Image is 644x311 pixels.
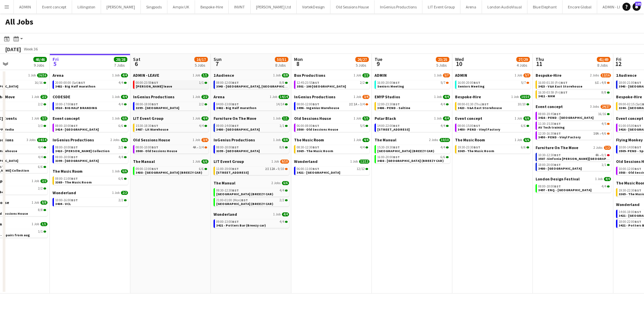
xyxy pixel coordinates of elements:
span: 4/8 [602,81,606,84]
div: Old Sessions House1 Job3/408:00-10:00BST4A•3/43500 - Old Sessions House [133,137,208,159]
a: Box Productions1 Job2/2 [294,73,369,78]
a: Arena1 Job4/4 [53,73,128,78]
span: 04:00-13:00 [216,103,239,106]
span: BST [554,122,561,126]
span: 2/2 [360,81,365,84]
span: Chris Ames leave [136,84,172,89]
span: 1 Job [193,138,200,142]
a: 00:00-23:59BST1/1[PERSON_NAME] leave [136,80,207,88]
span: BST [152,124,158,128]
span: The Manual [375,137,396,142]
a: 08:00-01:30 (Thu)BST10/103423 - V&A East Storehouse [458,102,529,110]
span: 14/14 [279,95,289,99]
a: The Manual2 Jobs10/10 [375,137,450,142]
div: The Music Room1 Job4/408:30-12:30BST4/43369 - The Music Room [294,137,369,159]
span: BST [152,80,158,85]
span: 3450 - PEND - Vinyl Factory [538,135,581,139]
span: ADMIN [455,73,467,78]
span: 1/1 [280,124,284,128]
span: Arena [53,73,64,78]
a: 12:30-16:30BST10A•4/63450 - PEND - Vinyl Factory [538,131,610,139]
button: Bespoke-Hire [195,0,229,13]
span: 8/8 [280,81,284,84]
span: 4/4 [119,103,123,106]
span: 06:00-08:00 [297,124,319,128]
span: 09:00-14:00 [216,124,239,128]
span: Box Productions [294,73,325,78]
span: 3/4 [360,103,365,106]
span: 1 Job [515,116,522,120]
span: 08:00-18:00 [136,103,158,106]
span: BST [232,102,239,106]
div: InGenius Productions2 Jobs6/608:00-10:00BST2/23410 - [PERSON_NAME] Collection08:00-18:00BST4/4339... [53,137,128,169]
a: InGenius Productions1 Job2/2 [133,94,208,99]
span: 1 Job [273,73,281,77]
span: Event concept [536,104,563,109]
button: VortekDesign [297,0,330,13]
span: 3/3 [40,116,47,120]
a: 109 [633,3,641,11]
span: 8/8 [282,73,289,77]
span: Bespoke-Hire [536,73,561,78]
div: • [297,103,368,106]
span: 2 Jobs [110,138,120,142]
span: 2I [349,103,353,106]
a: InGenius Productions1 Job8/8 [214,137,289,142]
span: BST [554,131,561,136]
a: Event concept1 Job6/6 [53,116,128,121]
div: Box Productions1 Job2/212:45-23:55BST2/23501 - 100 [GEOGRAPHIC_DATA] [294,73,369,94]
span: 1 Job [112,116,120,120]
span: 16:00-01:30 (Fri) [538,81,568,84]
span: 3450 - PEND - Vinyl Factory [458,127,500,132]
a: 08:00-12:00BST2I1A•3/43496 - Ingenius Warehouse [297,102,368,110]
button: Encore Global [562,0,597,13]
span: 3411 - NHM [538,94,555,98]
span: 16:00-20:00 [458,81,480,84]
span: 2 Jobs [590,73,599,77]
a: Furniture On The Move1 Job1/1 [214,116,289,121]
div: Polar Black1 Job4/414:00-22:00BST4/4[STREET_ADDRESS] [375,116,450,137]
span: 1 Job [511,95,519,99]
a: 12:00-23:30BST4/43486 - PEND - Saltine [377,102,449,110]
span: Event concept [53,116,80,121]
a: 16:00-20:00BST5/7Seniors Meeting [377,80,449,88]
span: 1 Job [354,73,361,77]
span: 14/14 [37,138,47,142]
span: BST [71,124,78,128]
span: 3494 - Old Bond Street [377,127,410,132]
span: 14/14 [276,103,284,106]
button: [PERSON_NAME] [101,0,141,13]
span: 5/7 [441,81,445,84]
div: ADMIN1 Job5/716:00-20:00BST5/7Seniors Meeting [455,73,530,94]
span: 1 Job [434,116,442,120]
span: 4/4 [443,95,450,99]
span: 08:00-15:00 [458,124,480,128]
button: Singpods [141,0,167,13]
span: BST [313,124,319,128]
span: Event concept [616,116,643,121]
span: 1 Job [354,116,361,120]
span: 2/2 [201,95,208,99]
button: ADMIN - LEAVE [597,0,633,13]
div: Arena1 Job14/1404:00-13:00BST14/143482 - Big Half marathon [214,94,289,116]
span: 10/10 [520,95,530,99]
span: 4/4 [121,73,128,77]
span: 4/4 [443,116,450,120]
span: Flying Monkey [616,137,643,142]
span: 1 Job [515,73,522,77]
span: 6/6 [119,124,123,128]
span: BST [78,80,85,85]
span: 1 Job [434,95,442,99]
span: 1 Job [273,116,281,120]
span: 1 Job [32,116,39,120]
span: 109 [635,2,641,6]
span: 3 Jobs [590,105,599,109]
span: Seniors Meeting [458,84,485,89]
span: 3423 - V&A East Storehouse [538,84,582,89]
span: 01:00-05:00 [619,124,641,128]
span: 3480 - O2 Intercontinental [216,127,260,132]
span: 3/4 [201,138,208,142]
span: BST [474,80,480,85]
span: 10A [593,132,599,135]
button: Old Sessions House [330,0,375,13]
